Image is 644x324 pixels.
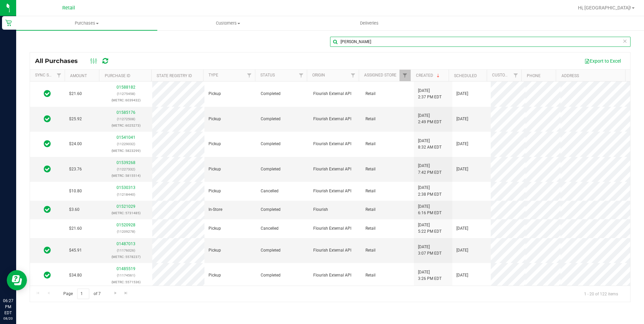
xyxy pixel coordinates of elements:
span: In Sync [44,246,51,255]
a: 01585176 [117,110,135,115]
span: [DATE] 3:26 PM EDT [418,269,442,282]
button: Export to Excel [580,55,625,67]
span: [DATE] [456,247,468,254]
a: Status [260,73,275,77]
span: Flourish External API [313,91,351,97]
a: Phone [527,73,541,78]
span: [DATE] [456,272,468,279]
span: Flourish External API [313,116,351,122]
p: 06:27 PM EDT [3,298,13,316]
span: In Sync [44,139,51,149]
input: Search Purchase ID, Original ID, State Registry ID or Customer Name... [330,37,631,47]
a: 01530313 [117,185,135,190]
span: In Sync [44,270,51,280]
a: 01539268 [117,160,135,165]
p: (METRC: 5823299) [104,148,148,154]
span: Purchases [16,20,157,26]
span: Pickup [208,188,221,194]
a: State Registry ID [157,73,192,78]
span: Completed [261,206,281,213]
p: (METRC: 5571536) [104,279,148,285]
span: Retail [365,166,376,172]
span: Deliveries [351,20,388,26]
span: [DATE] [456,116,468,122]
a: Filter [244,70,255,81]
a: Filter [54,70,65,81]
a: Assigned Store [364,73,396,77]
span: $34.80 [69,272,82,279]
a: 01588182 [117,85,135,90]
span: In Sync [44,205,51,214]
span: [DATE] 5:22 PM EDT [418,222,442,235]
span: In Sync [44,164,51,174]
span: Flourish External API [313,225,351,232]
span: Retail [365,206,376,213]
iframe: Resource center [7,270,27,290]
a: 01521029 [117,204,135,209]
span: Cancelled [261,188,279,194]
p: (11275458) [104,91,148,97]
span: Flourish External API [313,247,351,254]
a: 01520928 [117,223,135,227]
span: [DATE] 8:32 AM EDT [418,138,442,151]
span: [DATE] 6:16 PM EDT [418,203,442,216]
span: Flourish External API [313,272,351,279]
span: $3.60 [69,206,79,213]
span: In Sync [44,89,51,98]
span: Clear [622,37,627,45]
span: $25.92 [69,116,82,122]
span: Pickup [208,272,221,279]
span: Pickup [208,116,221,122]
span: All Purchases [35,57,85,65]
a: Filter [399,70,411,81]
span: Completed [261,166,281,172]
p: (METRC: 5578237) [104,254,148,260]
span: Retail [365,141,376,147]
input: 1 [77,289,89,299]
span: Retail [365,247,376,254]
p: 08/20 [3,316,13,321]
span: [DATE] 2:38 PM EDT [418,185,442,197]
a: Customers [157,16,298,30]
span: Page of 7 [58,289,106,299]
span: [DATE] 3:07 PM EDT [418,244,442,257]
span: Flourish External API [313,141,351,147]
span: Completed [261,247,281,254]
span: Pickup [208,166,221,172]
p: (METRC: 6039432) [104,97,148,103]
span: Completed [261,272,281,279]
span: $23.76 [69,166,82,172]
span: 1 - 20 of 122 items [579,289,623,299]
inline-svg: Retail [5,20,12,26]
span: Pickup [208,225,221,232]
span: Pickup [208,91,221,97]
p: (11176026) [104,247,148,254]
span: $24.00 [69,141,82,147]
span: Hi, [GEOGRAPHIC_DATA]! [578,5,631,10]
span: $45.91 [69,247,82,254]
span: [DATE] [456,91,468,97]
p: (11227332) [104,166,148,172]
p: (11174561) [104,272,148,279]
p: (METRC: 5815514) [104,172,148,179]
a: Created [416,73,441,78]
a: 01485519 [117,266,135,271]
a: Purchases [16,16,157,30]
a: Customer [492,73,513,77]
a: Amount [70,73,87,78]
span: Retail [365,116,376,122]
span: $10.80 [69,188,82,194]
p: (11218440) [104,191,148,198]
span: [DATE] 2:49 PM EDT [418,112,442,125]
a: Type [208,73,218,77]
span: [DATE] 2:37 PM EDT [418,88,442,100]
span: Flourish External API [313,188,351,194]
span: Flourish [313,206,328,213]
span: Completed [261,116,281,122]
a: Sync Status [35,73,61,77]
a: 01487013 [117,241,135,246]
span: [DATE] 7:42 PM EDT [418,163,442,175]
span: Flourish External API [313,166,351,172]
span: Customers [158,20,298,26]
a: Filter [296,70,307,81]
